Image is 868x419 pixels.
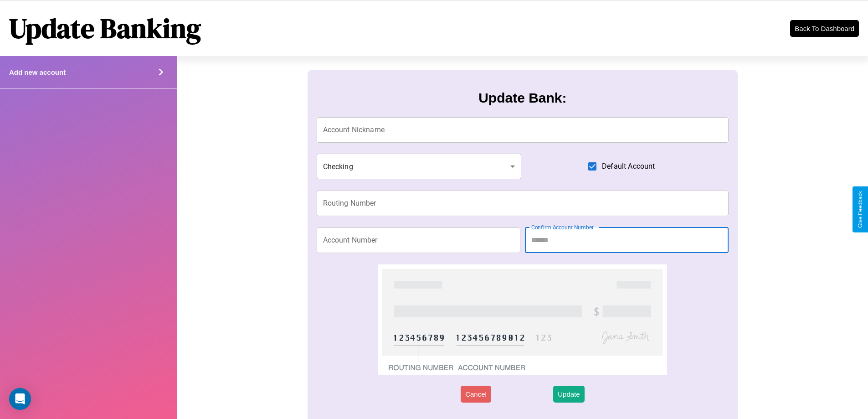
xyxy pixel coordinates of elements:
[790,20,859,37] button: Back To Dashboard
[378,264,667,375] img: check
[9,68,66,76] h4: Add new account
[478,90,566,106] h3: Update Bank:
[531,223,594,231] label: Confirm Account Number
[9,10,201,47] h1: Update Banking
[553,386,584,403] button: Update
[602,161,655,172] span: Default Account
[461,386,491,403] button: Cancel
[9,388,31,410] div: Open Intercom Messenger
[317,154,522,179] div: Checking
[857,191,863,228] div: Give Feedback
